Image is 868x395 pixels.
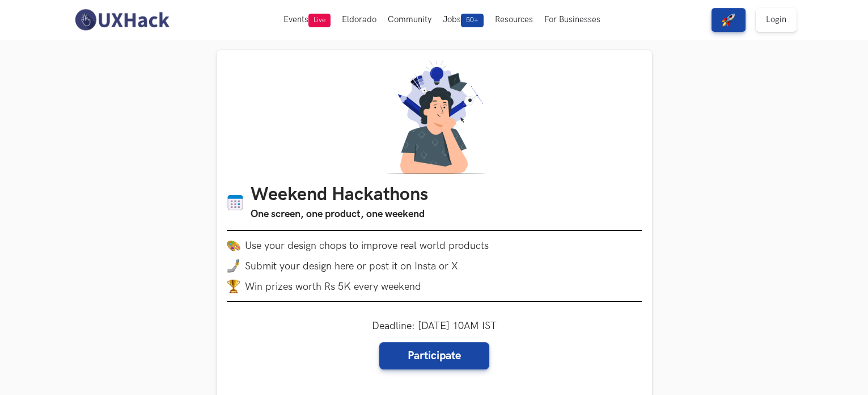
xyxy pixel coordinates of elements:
[71,8,172,32] img: UXHack-logo.png
[756,8,797,32] a: Login
[227,280,240,293] img: trophy.png
[227,259,240,273] img: mobile-in-hand.png
[227,239,240,252] img: palette.png
[722,13,735,27] img: rocket
[227,280,642,293] li: Win prizes worth Rs 5K every weekend
[251,184,428,206] h1: Weekend Hackathons
[251,206,428,222] h3: One screen, one product, one weekend
[380,60,489,174] img: A designer thinking
[379,342,489,369] a: Participate
[308,14,331,27] span: Live
[372,320,497,369] div: Deadline: [DATE] 10AM IST
[227,239,642,252] li: Use your design chops to improve real world products
[227,194,244,211] img: Calendar icon
[245,260,458,272] span: Submit your design here or post it on Insta or X
[461,14,484,27] span: 50+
